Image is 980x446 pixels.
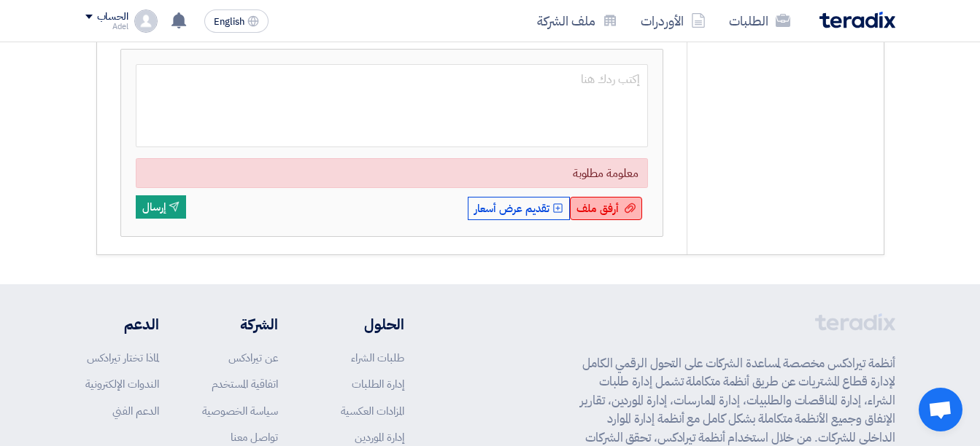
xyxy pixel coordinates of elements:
a: طلبات الشراء [351,350,404,366]
li: الشركة [202,313,278,335]
img: Teradix logo [819,12,895,28]
a: الدعم الفني [112,403,159,419]
div: الحساب [97,11,128,23]
div: Adel [85,23,128,31]
button: English [204,9,269,33]
a: تواصل معنا [231,429,278,445]
button: إرسال [136,195,186,219]
a: اتفاقية المستخدم [212,376,278,392]
button: تقديم عرض أسعار [468,197,570,220]
a: سياسة الخصوصية [202,403,278,419]
a: إدارة الموردين [355,429,404,445]
a: لماذا تختار تيرادكس [87,350,159,366]
div: معلومة مطلوبة [145,165,638,182]
a: المزادات العكسية [341,403,404,419]
span: English [214,17,244,27]
div: Open chat [919,388,962,431]
a: إدارة الطلبات [352,376,404,392]
li: الدعم [85,313,159,335]
a: الطلبات [717,4,802,38]
img: profile_test.png [134,9,158,33]
li: الحلول [322,313,404,335]
a: الأوردرات [629,4,717,38]
a: ملف الشركة [525,4,629,38]
a: عن تيرادكس [228,350,278,366]
a: الندوات الإلكترونية [85,376,159,392]
span: أرفق ملف [576,200,619,216]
